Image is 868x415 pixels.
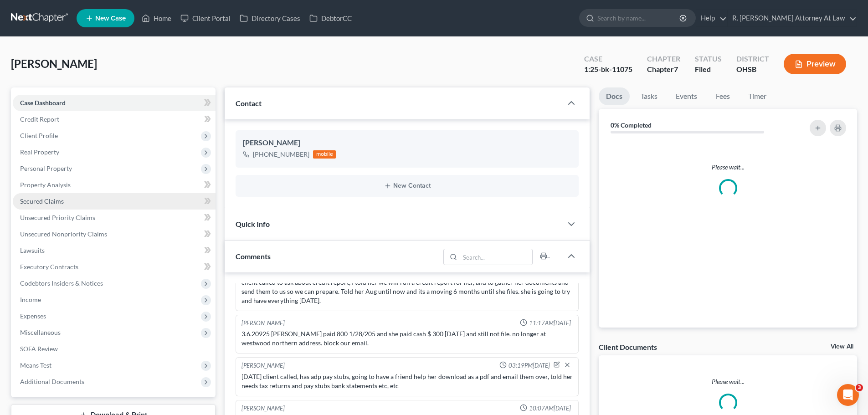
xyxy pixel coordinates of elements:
[708,87,737,105] a: Fees
[241,278,573,305] div: client called to ask about credit report, I told her we will run a credit report for her, and to ...
[13,259,216,275] a: Executory Contracts
[13,193,216,210] a: Secured Claims
[236,252,271,261] span: Comments
[695,64,722,75] div: Filed
[236,99,262,108] span: Contact
[736,54,769,64] div: District
[784,54,846,74] button: Preview
[20,279,103,287] span: Codebtors Insiders & Notices
[241,372,573,390] div: [DATE] client called, has adp pay stubs, going to have a friend help her download as a pdf and em...
[20,197,64,205] span: Secured Claims
[20,246,45,254] span: Lawsuits
[13,341,216,357] a: SOFA Review
[20,345,58,353] span: SOFA Review
[176,10,235,26] a: Client Portal
[674,65,678,73] span: 7
[13,226,216,242] a: Unsecured Nonpriority Claims
[20,230,107,238] span: Unsecured Nonpriority Claims
[241,404,285,413] div: [PERSON_NAME]
[20,296,41,303] span: Income
[243,182,571,190] button: New Contact
[235,10,305,26] a: Directory Cases
[20,115,59,123] span: Credit Report
[529,404,571,413] span: 10:07AM[DATE]
[20,132,58,139] span: Client Profile
[20,214,95,221] span: Unsecured Priority Claims
[13,242,216,259] a: Lawsuits
[460,249,533,265] input: Search...
[11,57,97,70] span: [PERSON_NAME]
[20,148,59,156] span: Real Property
[508,361,550,370] span: 03:19PM[DATE]
[599,87,630,105] a: Docs
[647,54,680,64] div: Chapter
[736,64,769,75] div: OHSB
[741,87,774,105] a: Timer
[647,64,680,75] div: Chapter
[599,377,857,386] p: Please wait...
[95,15,126,22] span: New Case
[597,10,681,26] input: Search by name...
[20,164,72,172] span: Personal Property
[241,319,285,328] div: [PERSON_NAME]
[529,319,571,328] span: 11:17AM[DATE]
[13,95,216,111] a: Case Dashboard
[305,10,356,26] a: DebtorCC
[20,328,61,336] span: Miscellaneous
[241,329,573,348] div: 3.6.20925 [PERSON_NAME] paid 800 1/28/205 and she paid cash $ 300 [DATE] and still not file. no l...
[20,263,78,271] span: Executory Contracts
[633,87,665,105] a: Tasks
[13,111,216,128] a: Credit Report
[13,210,216,226] a: Unsecured Priority Claims
[13,177,216,193] a: Property Analysis
[584,64,632,75] div: 1:25-bk-11075
[837,384,859,406] iframe: Intercom live chat
[20,312,46,320] span: Expenses
[831,343,853,350] a: View All
[695,54,722,64] div: Status
[137,10,176,26] a: Home
[313,150,336,159] div: mobile
[856,384,863,391] span: 3
[611,121,652,129] strong: 0% Completed
[20,361,51,369] span: Means Test
[696,10,727,26] a: Help
[243,138,571,149] div: [PERSON_NAME]
[584,54,632,64] div: Case
[599,342,657,352] div: Client Documents
[20,181,71,189] span: Property Analysis
[20,378,84,385] span: Additional Documents
[728,10,857,26] a: R. [PERSON_NAME] Attorney At Law
[241,361,285,370] div: [PERSON_NAME]
[20,99,66,107] span: Case Dashboard
[253,150,309,159] div: [PHONE_NUMBER]
[606,163,850,172] p: Please wait...
[668,87,704,105] a: Events
[236,220,270,228] span: Quick Info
